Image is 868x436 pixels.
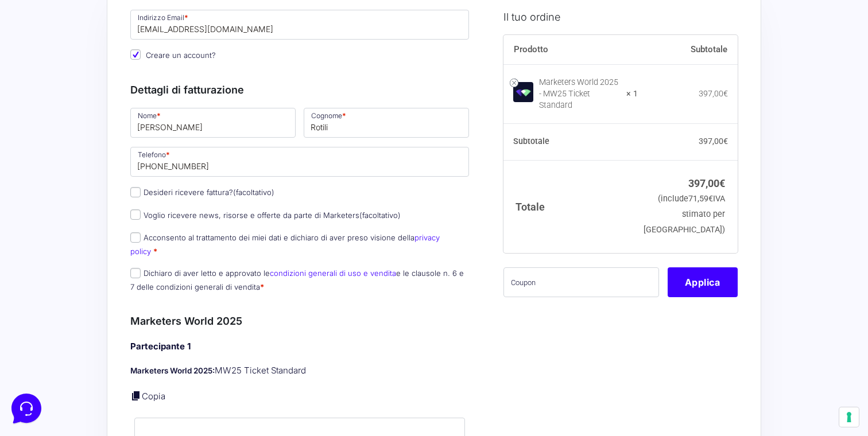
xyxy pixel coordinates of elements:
[18,96,211,119] button: Inizia una conversazione
[130,233,440,255] a: privacy policy
[130,268,141,278] input: Dichiaro di aver letto e approvato lecondizioni generali di uso e venditae le clausole n. 6 e 7 d...
[99,347,130,357] p: Messaggi
[503,267,659,297] input: Coupon
[130,233,440,255] label: Acconsento al trattamento dei miei dati e dichiaro di aver preso visione della
[26,167,188,178] input: Cerca un articolo...
[130,366,215,375] strong: Marketers World 2025:
[688,194,713,204] span: 71,59
[839,407,859,427] button: Le tue preferenze relative al consenso per le tecnologie di tracciamento
[130,49,141,60] input: Creare un account?
[719,177,725,189] span: €
[130,340,469,353] h4: Partecipante 1
[55,64,78,87] img: dark
[9,391,44,426] iframe: Customerly Messenger Launcher
[503,9,738,24] h3: Il tuo ordine
[130,209,141,220] input: Voglio ricevere news, risorse e offerte da parte di Marketers(facoltativo)
[130,82,469,98] h3: Dettagli di fatturazione
[359,211,401,220] span: (facoltativo)
[130,268,464,291] label: Dichiaro di aver letto e approvato le e le clausole n. 6 e 7 delle condizioni generali di vendita
[503,34,638,64] th: Prodotto
[130,10,469,40] input: Indirizzo Email *
[9,9,193,28] h2: Ciao da Marketers 👋
[18,142,90,151] span: Trova una risposta
[626,88,638,99] strong: × 1
[130,211,401,220] label: Voglio ricevere news, risorse e offerte da parte di Marketers
[699,137,728,146] bdi: 397,00
[130,147,469,177] input: Telefono *
[122,142,211,151] a: Apri Centro Assistenza
[539,76,619,111] div: Marketers World 2025 - MW25 Ticket Standard
[18,64,41,87] img: dark
[270,268,396,278] a: condizioni generali di uso e vendita
[638,34,738,64] th: Subtotale
[34,347,54,357] p: Home
[142,391,165,402] a: Copia
[130,108,296,138] input: Nome *
[177,347,193,357] p: Aiuto
[644,194,725,235] small: (include IVA stimato per [GEOGRAPHIC_DATA])
[708,194,713,204] span: €
[688,177,725,189] bdi: 397,00
[130,364,469,377] p: MW25 Ticket Standard
[150,330,220,357] button: Aiuto
[37,64,60,87] img: dark
[130,313,469,329] h3: Marketers World 2025
[723,88,728,98] span: €
[9,330,80,357] button: Home
[668,267,738,297] button: Applica
[513,82,533,102] img: Marketers World 2025 - MW25 Ticket Standard
[503,160,638,252] th: Totale
[699,88,728,98] bdi: 397,00
[130,232,141,243] input: Acconsento al trattamento dei miei dati e dichiaro di aver preso visione dellaprivacy policy
[130,188,274,197] label: Desideri ricevere fattura?
[130,187,141,197] input: Desideri ricevere fattura?(facoltativo)
[18,46,98,55] span: Le tue conversazioni
[130,390,142,402] a: Copia i dettagli dell'acquirente
[75,103,169,112] span: Inizia una conversazione
[146,50,216,60] span: Creare un account?
[80,330,150,357] button: Messaggi
[304,108,469,138] input: Cognome *
[723,137,728,146] span: €
[233,188,274,197] span: (facoltativo)
[503,123,638,160] th: Subtotale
